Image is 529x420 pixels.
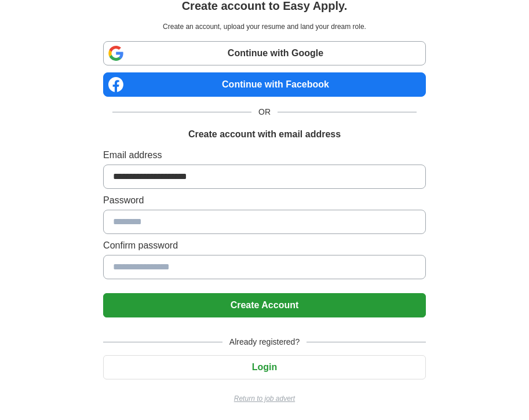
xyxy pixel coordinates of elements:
[103,41,426,65] a: Continue with Google
[103,362,426,372] a: Login
[103,72,426,97] a: Continue with Facebook
[188,127,341,141] h1: Create account with email address
[105,21,424,32] p: Create an account, upload your resume and land your dream role.
[103,355,426,379] button: Login
[103,193,426,207] label: Password
[103,393,426,404] a: Return to job advert
[222,336,307,348] span: Already registered?
[103,239,426,253] label: Confirm password
[103,293,426,317] button: Create Account
[103,148,426,162] label: Email address
[251,106,278,118] span: OR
